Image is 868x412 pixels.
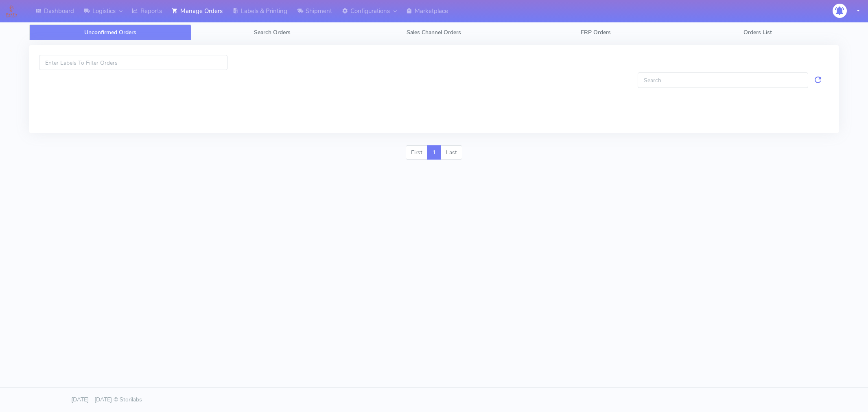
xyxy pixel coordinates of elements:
[743,28,772,36] span: Orders List
[29,24,839,40] ul: Tabs
[581,28,611,36] span: ERP Orders
[84,28,136,36] span: Unconfirmed Orders
[407,28,461,36] span: Sales Channel Orders
[39,55,227,70] input: Enter Labels To Filter Orders
[254,28,291,36] span: Search Orders
[427,145,441,160] a: 1
[638,72,808,88] input: Search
